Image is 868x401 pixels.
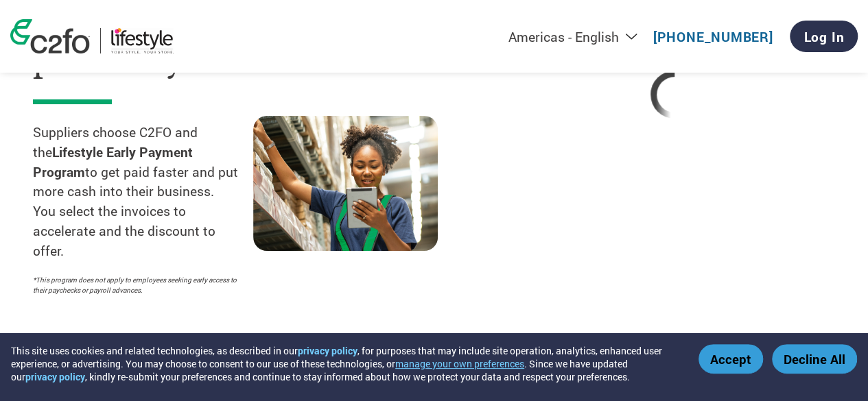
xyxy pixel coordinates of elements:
button: Accept [699,344,763,374]
a: [PHONE_NUMBER] [653,28,773,45]
button: Decline All [772,344,857,374]
a: privacy policy [298,344,357,357]
img: supply chain worker [253,116,438,251]
button: manage your own preferences [395,357,524,370]
p: *This program does not apply to employees seeking early access to their paychecks or payroll adva... [33,275,239,295]
a: privacy policy [25,370,85,383]
strong: Lifestyle Early Payment Program [33,143,193,180]
img: Lifestyle [111,28,174,53]
img: c2fo logo [10,19,90,53]
div: This site uses cookies and related technologies, as described in our , for purposes that may incl... [11,344,679,383]
p: Suppliers choose C2FO and the to get paid faster and put more cash into their business. You selec... [33,123,253,261]
a: Log In [790,21,858,52]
